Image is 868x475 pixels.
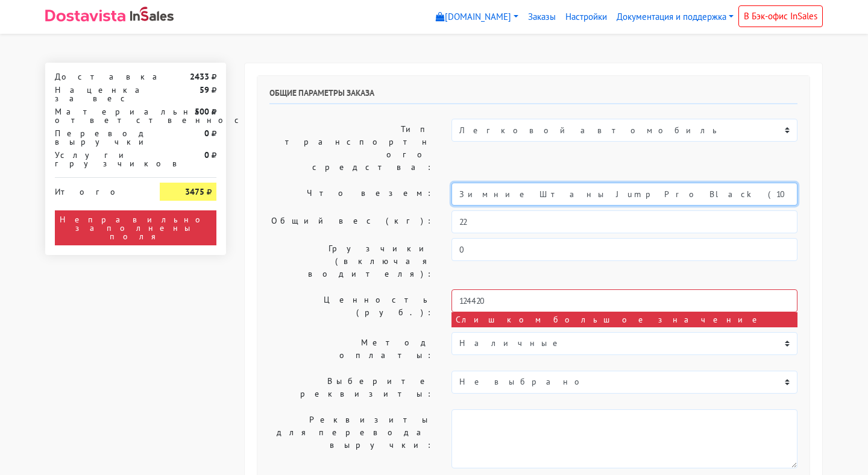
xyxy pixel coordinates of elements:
div: Материальная ответственность [46,107,151,124]
div: Итого [55,183,142,196]
label: Метод оплаты: [260,332,442,366]
a: Заказы [523,5,561,29]
div: Неправильно заполнены поля [55,210,216,245]
h6: Общие параметры заказа [269,88,797,104]
div: Перевод выручки [46,129,151,146]
strong: 500 [195,106,209,117]
div: Услуги грузчиков [46,151,151,168]
label: Тип транспортного средства: [260,119,442,178]
div: Доставка [46,72,151,81]
label: Ценность (руб.): [260,289,442,327]
strong: 2433 [190,71,209,82]
img: Dostavista - срочная курьерская служба доставки [45,10,125,22]
a: [DOMAIN_NAME] [431,5,523,29]
label: Грузчики (включая водителя): [260,238,442,285]
strong: 0 [204,149,209,160]
label: Общий вес (кг): [260,210,442,233]
img: InSales [130,7,174,21]
label: Выберите реквизиты: [260,371,442,404]
div: Наценка за вес [46,86,151,102]
a: Настройки [561,5,612,29]
strong: 0 [204,128,209,139]
label: Реквизиты для перевода выручки: [260,409,442,468]
strong: 59 [200,84,209,95]
strong: 3475 [185,186,204,197]
a: В Бэк-офис InSales [738,5,823,27]
a: Документация и поддержка [612,5,738,29]
label: Что везем: [260,183,442,206]
div: Слишком большое значение [451,312,797,327]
